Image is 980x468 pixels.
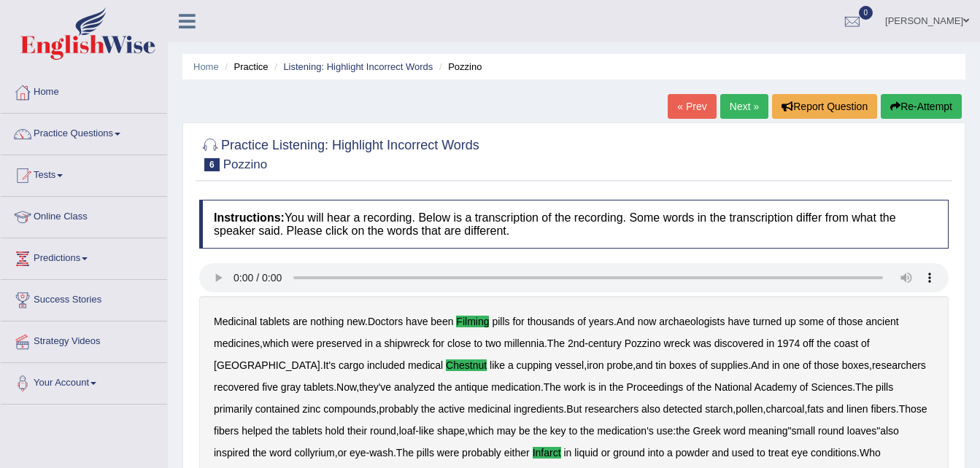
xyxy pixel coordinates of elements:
[814,359,839,371] b: those
[792,447,809,459] b: eye
[663,403,703,415] b: detected
[834,338,858,349] b: coast
[368,316,403,327] b: Doctors
[528,316,575,327] b: thousands
[657,425,674,437] b: use
[636,359,652,371] b: and
[317,338,362,349] b: preserved
[606,359,633,371] b: probe
[252,447,266,459] b: the
[1,155,167,192] a: Tests
[214,359,320,371] b: [GEOGRAPHIC_DATA]
[800,381,809,393] b: of
[803,359,811,371] b: of
[504,338,544,349] b: millennia
[214,338,260,349] b: medicines
[269,447,291,459] b: word
[753,316,782,327] b: turned
[827,316,836,327] b: of
[818,425,844,437] b: round
[1,280,167,316] a: Success Stories
[255,403,300,415] b: contained
[598,381,606,393] b: in
[871,403,896,415] b: fibers
[667,447,673,459] b: a
[283,61,433,72] a: Listening: Highlight Incorrect Words
[436,60,482,74] li: Pozzino
[338,447,347,459] b: or
[655,359,666,371] b: tin
[431,316,453,327] b: been
[339,359,364,371] b: cargo
[676,425,690,437] b: the
[859,6,873,20] span: 0
[777,338,800,349] b: 1974
[568,338,584,349] b: 2nd
[699,359,708,371] b: of
[872,359,926,371] b: researchers
[751,359,769,371] b: And
[799,316,824,327] b: some
[693,425,721,437] b: Greek
[214,316,257,327] b: Medicinal
[447,338,471,349] b: close
[736,403,763,415] b: pollen
[347,425,367,437] b: their
[370,425,396,437] b: round
[566,403,582,415] b: But
[214,211,285,224] b: Instructions:
[711,359,748,371] b: supplies
[811,381,852,393] b: Sciences
[617,316,635,327] b: And
[295,447,335,459] b: collyrium
[766,338,774,349] b: in
[455,381,488,393] b: antique
[563,447,571,459] b: in
[263,338,289,349] b: which
[508,359,514,371] b: a
[749,425,788,437] b: meaning
[720,94,768,119] a: Next »
[369,447,393,459] b: wash
[712,447,729,459] b: and
[866,316,899,327] b: ancient
[613,447,645,459] b: ground
[199,200,949,249] h4: You will hear a recording. Below is a transcription of the recording. Some words in the transcrip...
[783,359,800,371] b: one
[838,316,863,327] b: those
[648,447,665,459] b: into
[587,359,603,371] b: iron
[199,135,479,171] h2: Practice Listening: Highlight Incorrect Words
[1,114,167,150] a: Practice Questions
[714,338,764,349] b: discovered
[807,403,824,415] b: fats
[766,403,805,415] b: charcoal
[609,381,623,393] b: the
[550,425,566,437] b: key
[514,403,564,415] b: ingredients
[399,425,416,437] b: loaf
[323,359,336,371] b: It's
[861,338,870,349] b: of
[517,359,552,371] b: cupping
[827,403,844,415] b: and
[325,425,344,437] b: hold
[533,447,561,459] b: infarct
[564,381,586,393] b: work
[302,403,320,415] b: zinc
[406,316,428,327] b: have
[223,157,267,171] small: Pozzino
[693,338,711,349] b: was
[659,316,725,327] b: archaeologists
[492,316,509,327] b: pills
[214,425,239,437] b: fibers
[768,447,789,459] b: treat
[379,403,418,415] b: probably
[262,381,278,393] b: five
[310,316,344,327] b: nothing
[724,425,746,437] b: word
[569,425,578,437] b: to
[757,447,765,459] b: to
[880,425,899,437] b: also
[437,425,465,437] b: shape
